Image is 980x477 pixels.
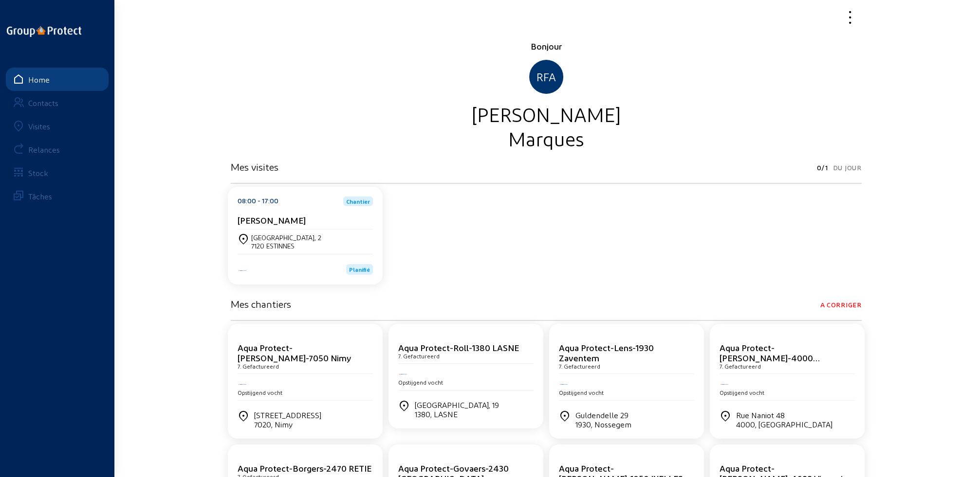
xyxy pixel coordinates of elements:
span: Du jour [833,161,862,175]
div: Rue Naniot 48 [736,410,832,429]
cam-card-subtitle: 7. Gefactureerd [559,363,600,370]
span: Chantier [346,198,370,204]
cam-card-title: Aqua Protect-Lens-1930 Zaventem [559,342,654,363]
cam-card-title: Aqua Protect-Borgers-2470 RETIE [238,463,371,473]
div: 1380, LASNE [415,409,499,419]
span: Opstijgend vocht [238,389,282,396]
div: 08:00 - 17:00 [238,196,278,206]
cam-card-title: Aqua Protect-[PERSON_NAME]-7050 Nimy [238,342,351,363]
a: Contacts [6,91,109,114]
div: [GEOGRAPHIC_DATA], 2 [251,233,321,242]
cam-card-subtitle: 7. Gefactureerd [720,363,761,370]
cam-card-subtitle: 7. Gefactureerd [238,363,279,370]
div: Stock [28,168,48,177]
img: Aqua Protect [238,383,247,386]
span: Opstijgend vocht [398,379,443,386]
cam-card-title: [PERSON_NAME] [238,215,306,225]
a: Home [6,68,109,91]
img: Aqua Protect [720,383,729,386]
h3: Mes visites [231,161,278,173]
cam-card-title: Aqua Protect-[PERSON_NAME]-4000 [GEOGRAPHIC_DATA] [720,342,820,373]
div: Visites [28,122,50,131]
span: A corriger [820,298,862,312]
a: Stock [6,161,109,184]
div: [GEOGRAPHIC_DATA], 19 [415,400,499,419]
div: Guldendelle 29 [575,410,631,429]
div: 4000, [GEOGRAPHIC_DATA] [736,420,832,429]
div: RFA [529,60,563,94]
img: Aqua Protect [398,373,408,376]
img: logo-oneline.png [7,26,81,37]
img: Aqua Protect [238,269,247,272]
h3: Mes chantiers [231,298,291,310]
div: Bonjour [231,40,862,52]
div: Marques [231,126,862,150]
span: 0/1 [816,161,828,175]
div: Home [28,75,50,84]
span: Opstijgend vocht [720,389,764,396]
div: Contacts [28,98,58,107]
span: Planifié [349,266,370,273]
cam-card-subtitle: 7. Gefactureerd [398,353,440,359]
div: [PERSON_NAME] [231,102,862,126]
div: 7120 ESTINNES [251,242,321,250]
div: [STREET_ADDRESS] [254,410,321,429]
cam-card-title: Aqua Protect-Roll-1380 LASNE [398,342,519,353]
div: 1930, Nossegem [575,420,631,429]
div: Relances [28,145,60,154]
img: Aqua Protect [559,383,569,386]
div: 7020, Nimy [254,420,321,429]
a: Relances [6,138,109,161]
span: Opstijgend vocht [559,389,604,396]
a: Visites [6,114,109,138]
a: Tâches [6,184,109,208]
div: Tâches [28,192,52,201]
